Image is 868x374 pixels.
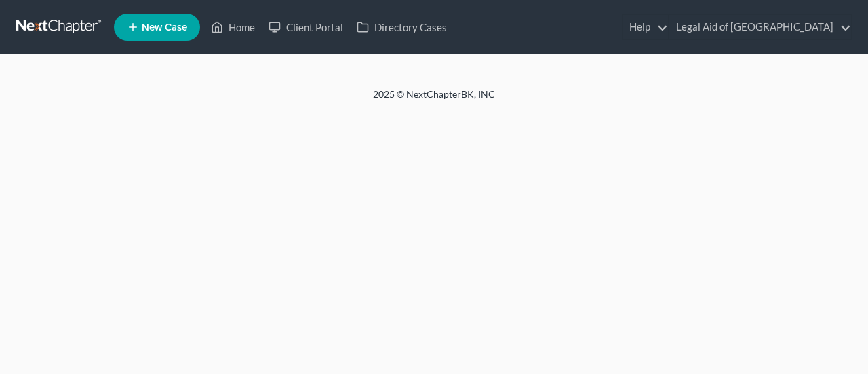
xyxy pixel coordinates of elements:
new-legal-case-button: New Case [114,14,200,41]
a: Help [623,15,668,39]
a: Directory Cases [350,15,454,39]
a: Client Portal [262,15,350,39]
a: Legal Aid of [GEOGRAPHIC_DATA] [669,15,851,39]
div: 2025 © NextChapterBK, INC [47,88,821,112]
a: Home [204,15,262,39]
